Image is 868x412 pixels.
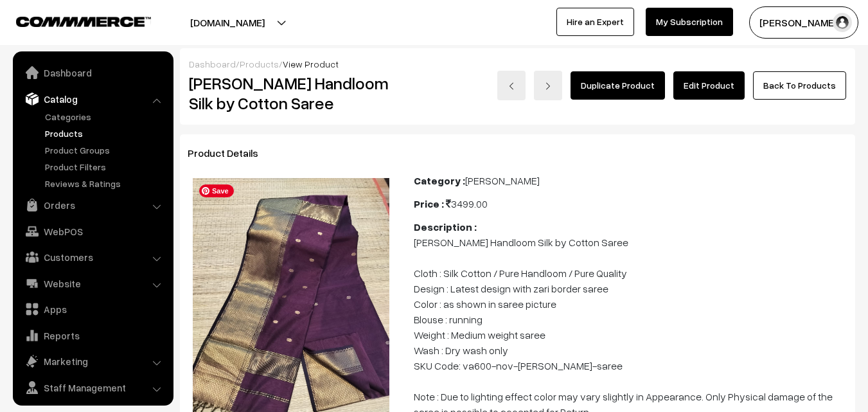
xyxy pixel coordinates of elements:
b: Description : [414,220,477,233]
img: left-arrow.png [508,82,515,90]
img: COMMMERCE [16,17,151,26]
div: / / [189,57,846,71]
a: My Subscription [646,8,733,36]
a: Dashboard [189,58,236,69]
a: Reviews & Ratings [42,177,169,190]
a: Reports [16,324,169,347]
img: user [833,13,852,32]
a: Catalog [16,87,169,111]
img: right-arrow.png [544,82,552,90]
a: Staff Management [16,376,169,399]
a: WebPOS [16,220,169,243]
a: Product Filters [42,160,169,174]
div: [PERSON_NAME] [414,173,847,188]
a: Apps [16,298,169,321]
a: Categories [42,110,169,123]
a: COMMMERCE [16,13,128,28]
button: [DOMAIN_NAME] [145,6,310,39]
a: Website [16,272,169,295]
a: Marketing [16,350,169,373]
a: Product Groups [42,143,169,157]
a: Customers [16,246,169,269]
b: Category : [414,174,465,187]
a: Edit Product [673,71,745,100]
span: Save [199,184,234,197]
span: View Product [283,58,339,69]
a: Orders [16,193,169,217]
a: Products [42,127,169,140]
a: Duplicate Product [571,71,665,100]
a: Dashboard [16,61,169,84]
a: Hire an Expert [556,8,634,36]
div: 3499.00 [414,196,847,211]
a: Products [240,58,279,69]
button: [PERSON_NAME] [749,6,858,39]
b: Price : [414,197,444,210]
span: Product Details [188,147,274,159]
h2: [PERSON_NAME] Handloom Silk by Cotton Saree [189,73,395,113]
a: Back To Products [753,71,846,100]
